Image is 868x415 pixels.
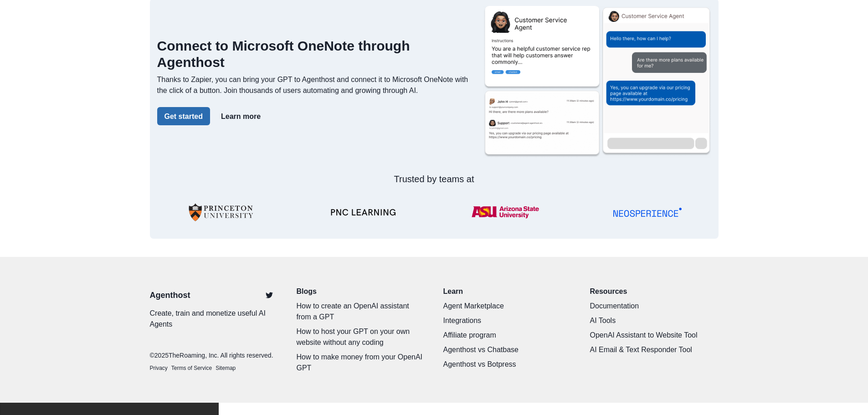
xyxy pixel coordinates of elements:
a: Integrations [443,315,572,326]
a: Affiliate program [443,330,572,341]
button: Get started [157,107,210,125]
a: Sitemap [216,364,236,372]
img: University-of-Princeton-Logo.png [187,193,255,231]
button: Learn more [214,107,268,125]
h2: Connect to Microsoft OneNote through Agenthost [157,38,476,71]
a: How to host your GPT on your own website without any coding [297,326,425,348]
p: Learn [443,286,572,297]
a: OpenAI Assistant to Website Tool [590,330,719,341]
p: Resources [590,286,719,297]
a: Terms of Service [171,364,212,372]
a: Agent Marketplace [443,301,572,312]
img: PNC-LEARNING-Logo-v2.1.webp [329,209,397,216]
p: Trusted by teams at [157,172,711,186]
a: AI Email & Text Responder Tool [590,344,719,355]
a: Twitter [260,286,278,304]
p: © 2025 TheRoaming, Inc. All rights reserved. [150,351,278,360]
img: ASU-Logo.png [471,193,539,231]
img: Agenthost.ai [483,6,711,158]
img: NSP_Logo_Blue.svg [613,208,682,217]
a: Privacy [150,364,168,372]
a: Documentation [590,301,719,312]
p: Thanks to Zapier, you can bring your GPT to Agenthost and connect it to Microsoft OneNote with th... [157,74,476,96]
p: Create, train and monetize useful AI Agents [150,308,278,330]
a: Agenthost [150,289,190,302]
a: How to make money from your OpenAI GPT [297,352,425,374]
a: Agenthost vs Chatbase [443,344,572,355]
a: Blogs [297,286,425,297]
a: Agenthost vs Botpress [443,359,572,370]
a: AI Tools [590,315,719,326]
a: How to create an OpenAI assistant from a GPT [297,301,425,323]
